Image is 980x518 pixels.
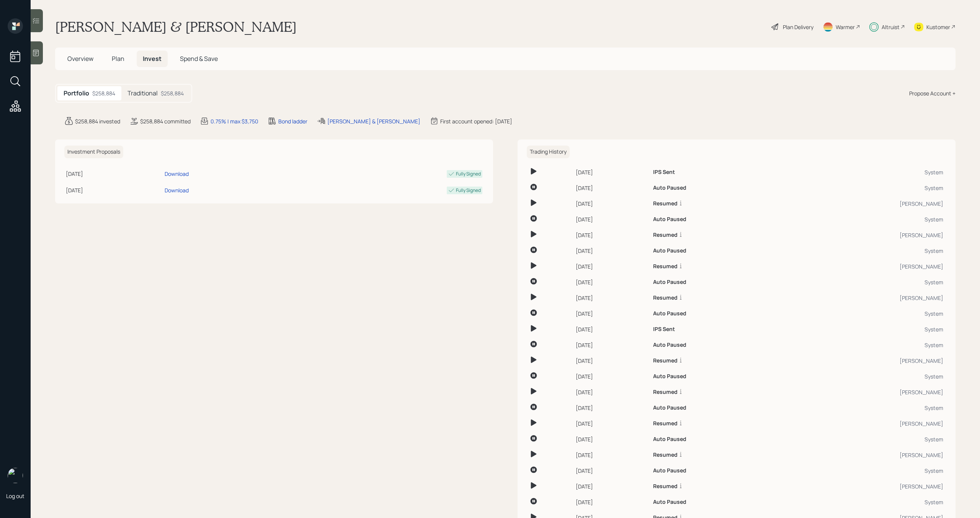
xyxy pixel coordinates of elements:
[784,231,943,239] div: [PERSON_NAME]
[783,23,813,31] div: Plan Delivery
[784,294,943,302] div: [PERSON_NAME]
[440,117,512,125] div: First account opened: [DATE]
[55,18,297,35] h1: [PERSON_NAME] & [PERSON_NAME]
[143,54,162,63] span: Invest
[653,499,686,505] h6: Auto Paused
[140,117,191,125] div: $258,884 committed
[784,435,943,443] div: System
[127,90,158,97] h5: Traditional
[653,452,678,458] h6: Resumed
[327,117,420,125] div: [PERSON_NAME] & [PERSON_NAME]
[576,325,647,333] div: [DATE]
[456,170,481,177] div: Fully Signed
[8,468,23,483] img: michael-russo-headshot.png
[456,187,481,194] div: Fully Signed
[784,215,943,223] div: System
[66,186,162,194] div: [DATE]
[784,404,943,412] div: System
[576,357,647,365] div: [DATE]
[576,498,647,506] div: [DATE]
[66,170,162,178] div: [DATE]
[784,247,943,255] div: System
[653,200,678,207] h6: Resumed
[64,90,89,97] h5: Portfolio
[784,451,943,459] div: [PERSON_NAME]
[92,89,115,97] div: $258,884
[576,215,647,223] div: [DATE]
[653,342,686,348] h6: Auto Paused
[165,170,189,178] div: Download
[784,341,943,349] div: System
[67,54,93,63] span: Overview
[576,168,647,176] div: [DATE]
[784,482,943,490] div: [PERSON_NAME]
[576,310,647,318] div: [DATE]
[784,262,943,270] div: [PERSON_NAME]
[653,357,678,364] h6: Resumed
[653,216,686,223] h6: Auto Paused
[576,231,647,239] div: [DATE]
[576,247,647,255] div: [DATE]
[784,325,943,333] div: System
[576,404,647,412] div: [DATE]
[653,169,675,175] h6: IPS Sent
[653,467,686,474] h6: Auto Paused
[576,262,647,270] div: [DATE]
[653,279,686,285] h6: Auto Paused
[784,498,943,506] div: System
[576,184,647,192] div: [DATE]
[211,117,258,125] div: 0.75% | max $3,750
[576,451,647,459] div: [DATE]
[653,436,686,443] h6: Auto Paused
[576,482,647,490] div: [DATE]
[576,341,647,349] div: [DATE]
[576,420,647,428] div: [DATE]
[576,278,647,286] div: [DATE]
[653,326,675,333] h6: IPS Sent
[784,278,943,286] div: System
[75,117,120,125] div: $258,884 invested
[784,168,943,176] div: System
[653,483,678,490] h6: Resumed
[161,89,184,97] div: $258,884
[112,54,124,63] span: Plan
[784,357,943,365] div: [PERSON_NAME]
[576,372,647,380] div: [DATE]
[653,263,678,270] h6: Resumed
[165,186,189,194] div: Download
[653,310,686,317] h6: Auto Paused
[882,23,900,31] div: Altruist
[784,467,943,475] div: System
[653,389,678,395] h6: Resumed
[576,388,647,396] div: [DATE]
[180,54,218,63] span: Spend & Save
[653,373,686,380] h6: Auto Paused
[653,405,686,411] h6: Auto Paused
[784,184,943,192] div: System
[653,295,678,301] h6: Resumed
[653,420,678,427] h6: Resumed
[653,185,686,191] h6: Auto Paused
[576,200,647,208] div: [DATE]
[784,310,943,318] div: System
[64,146,123,158] h6: Investment Proposals
[653,232,678,238] h6: Resumed
[926,23,950,31] div: Kustomer
[576,294,647,302] div: [DATE]
[784,200,943,208] div: [PERSON_NAME]
[909,89,955,97] div: Propose Account +
[576,467,647,475] div: [DATE]
[784,420,943,428] div: [PERSON_NAME]
[278,117,307,125] div: Bond ladder
[527,146,570,158] h6: Trading History
[784,388,943,396] div: [PERSON_NAME]
[576,435,647,443] div: [DATE]
[784,372,943,380] div: System
[836,23,855,31] div: Warmer
[6,492,24,500] div: Log out
[653,248,686,254] h6: Auto Paused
